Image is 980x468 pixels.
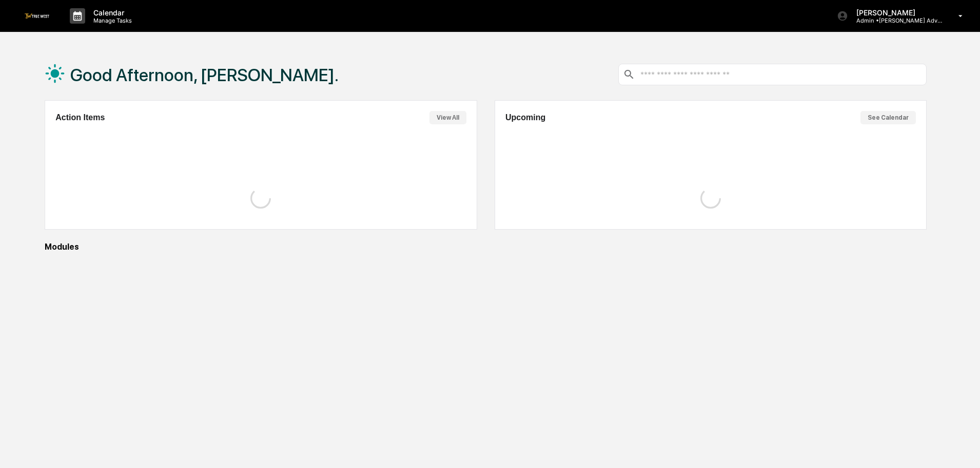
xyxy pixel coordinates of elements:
h2: Upcoming [505,113,545,122]
h2: Action Items [55,113,105,122]
p: [PERSON_NAME] [848,8,944,17]
h1: Good Afternoon, [PERSON_NAME]. [70,65,339,85]
p: Admin • [PERSON_NAME] Advisory Group [848,17,944,24]
img: logo [25,13,49,18]
div: Modules [45,242,927,252]
p: Manage Tasks [85,17,137,24]
button: View All [429,111,466,124]
p: Calendar [85,8,137,17]
button: See Calendar [860,111,916,124]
